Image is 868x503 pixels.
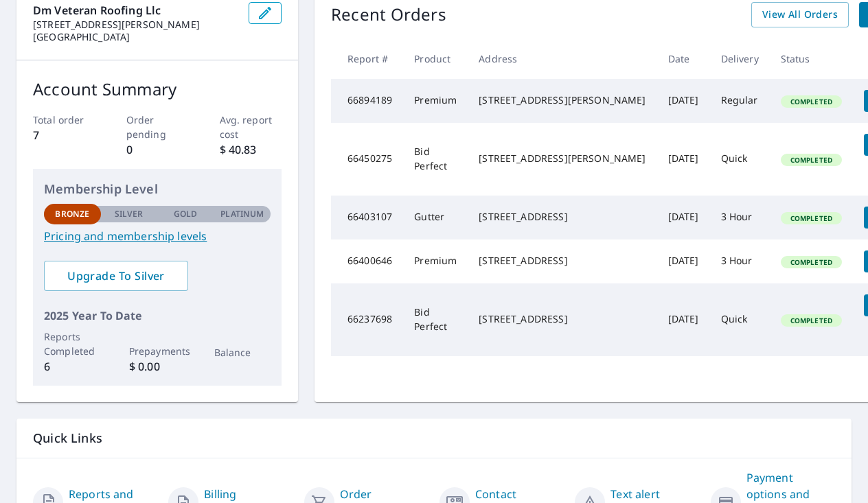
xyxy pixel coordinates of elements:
[214,345,271,360] p: Balance
[33,31,238,43] p: [GEOGRAPHIC_DATA]
[770,38,853,79] th: Status
[129,344,186,358] p: Prepayments
[657,79,710,123] td: [DATE]
[782,97,841,106] span: Completed
[331,2,446,27] p: Recent Orders
[44,180,271,198] p: Membership Level
[331,123,403,196] td: 66450275
[220,113,282,141] p: Avg. report cost
[331,239,403,283] td: 66400646
[33,2,238,19] p: dm veteran roofing llc
[710,38,770,79] th: Delivery
[479,210,646,224] div: [STREET_ADDRESS]
[33,19,238,31] p: [STREET_ADDRESS][PERSON_NAME]
[710,123,770,196] td: Quick
[782,257,841,267] span: Completed
[44,329,101,358] p: Reports Completed
[751,2,849,27] a: View All Orders
[126,141,189,158] p: 0
[331,79,403,123] td: 66894189
[331,38,403,79] th: Report #
[403,196,468,239] td: Gutter
[782,155,841,165] span: Completed
[129,358,186,375] p: $ 0.00
[33,77,282,102] p: Account Summary
[44,307,271,324] p: 2025 Year To Date
[479,152,646,165] div: [STREET_ADDRESS][PERSON_NAME]
[782,316,841,325] span: Completed
[44,358,101,375] p: 6
[403,79,468,123] td: Premium
[403,283,468,356] td: Bid Perfect
[44,228,271,244] a: Pricing and membership levels
[174,208,197,220] p: Gold
[710,283,770,356] td: Quick
[403,38,468,79] th: Product
[331,283,403,356] td: 66237698
[33,430,835,447] p: Quick Links
[468,38,656,79] th: Address
[55,208,89,220] p: Bronze
[44,261,188,291] a: Upgrade To Silver
[403,239,468,283] td: Premium
[331,196,403,239] td: 66403107
[33,127,95,143] p: 7
[657,196,710,239] td: [DATE]
[657,38,710,79] th: Date
[657,239,710,283] td: [DATE]
[710,79,770,123] td: Regular
[55,268,177,283] span: Upgrade To Silver
[115,208,144,220] p: Silver
[403,123,468,196] td: Bid Perfect
[762,6,838,23] span: View All Orders
[220,141,282,158] p: $ 40.83
[710,196,770,239] td: 3 Hour
[710,239,770,283] td: 3 Hour
[126,113,189,141] p: Order pending
[33,113,95,127] p: Total order
[782,213,841,223] span: Completed
[479,93,646,107] div: [STREET_ADDRESS][PERSON_NAME]
[479,312,646,326] div: [STREET_ADDRESS]
[220,208,264,220] p: Platinum
[657,123,710,196] td: [DATE]
[657,283,710,356] td: [DATE]
[479,254,646,268] div: [STREET_ADDRESS]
